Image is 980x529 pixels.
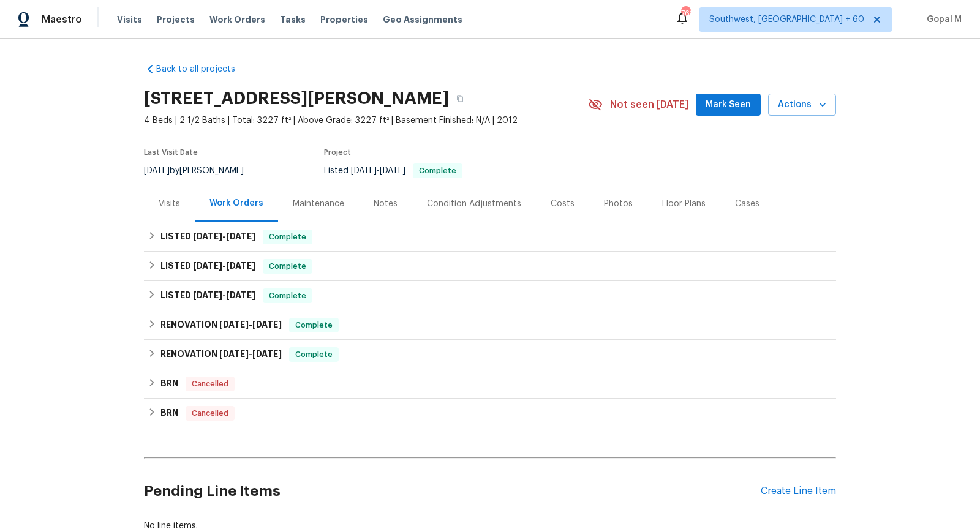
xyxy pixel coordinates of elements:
[144,114,588,127] span: 4 Beds | 2 1/2 Baths | Total: 3227 ft² | Above Grade: 3227 ft² | Basement Finished: N/A | 2012
[144,222,836,252] div: LISTED [DATE]-[DATE]Complete
[144,369,836,399] div: BRN Cancelled
[551,198,575,210] div: Costs
[144,252,836,281] div: LISTED [DATE]-[DATE]Complete
[160,377,178,391] h6: BRN
[290,348,337,361] span: Complete
[144,463,761,520] h2: Pending Line Items
[922,13,962,26] span: Gopal M
[778,97,826,113] span: Actions
[219,320,249,329] span: [DATE]
[252,350,282,358] span: [DATE]
[290,319,337,331] span: Complete
[414,167,461,174] span: Complete
[374,198,398,210] div: Notes
[209,13,265,26] span: Work Orders
[226,291,255,299] span: [DATE]
[324,167,462,175] span: Listed
[144,340,836,369] div: RENOVATION [DATE]-[DATE]Complete
[187,378,233,390] span: Cancelled
[144,163,258,178] div: by [PERSON_NAME]
[219,350,282,358] span: -
[144,399,836,428] div: BRN Cancelled
[159,198,180,210] div: Visits
[219,350,249,358] span: [DATE]
[706,97,751,113] span: Mark Seen
[351,167,405,175] span: -
[280,15,306,24] span: Tasks
[610,99,688,111] span: Not seen [DATE]
[160,406,178,421] h6: BRN
[193,291,222,299] span: [DATE]
[226,261,255,270] span: [DATE]
[709,13,864,26] span: Southwest, [GEOGRAPHIC_DATA] + 60
[735,198,759,210] div: Cases
[193,291,255,299] span: -
[604,198,633,210] div: Photos
[160,230,255,244] h6: LISTED
[383,13,462,26] span: Geo Assignments
[324,149,351,156] span: Project
[193,261,222,270] span: [DATE]
[209,197,263,209] div: Work Orders
[193,232,222,241] span: [DATE]
[320,13,368,26] span: Properties
[380,167,405,175] span: [DATE]
[662,198,706,210] div: Floor Plans
[768,94,836,116] button: Actions
[681,7,690,20] div: 762
[117,13,142,26] span: Visits
[293,198,344,210] div: Maintenance
[144,92,449,105] h2: [STREET_ADDRESS][PERSON_NAME]
[449,88,471,110] button: Copy Address
[427,198,521,210] div: Condition Adjustments
[696,94,761,116] button: Mark Seen
[187,407,233,419] span: Cancelled
[157,13,195,26] span: Projects
[160,288,255,303] h6: LISTED
[264,260,311,272] span: Complete
[160,318,282,332] h6: RENOVATION
[144,281,836,310] div: LISTED [DATE]-[DATE]Complete
[193,261,255,270] span: -
[226,232,255,241] span: [DATE]
[144,310,836,340] div: RENOVATION [DATE]-[DATE]Complete
[351,167,377,175] span: [DATE]
[264,290,311,302] span: Complete
[144,167,170,175] span: [DATE]
[193,232,255,241] span: -
[761,486,836,497] div: Create Line Item
[264,231,311,243] span: Complete
[144,149,198,156] span: Last Visit Date
[42,13,82,26] span: Maestro
[144,63,262,75] a: Back to all projects
[219,320,282,329] span: -
[252,320,282,329] span: [DATE]
[160,347,282,362] h6: RENOVATION
[160,259,255,274] h6: LISTED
